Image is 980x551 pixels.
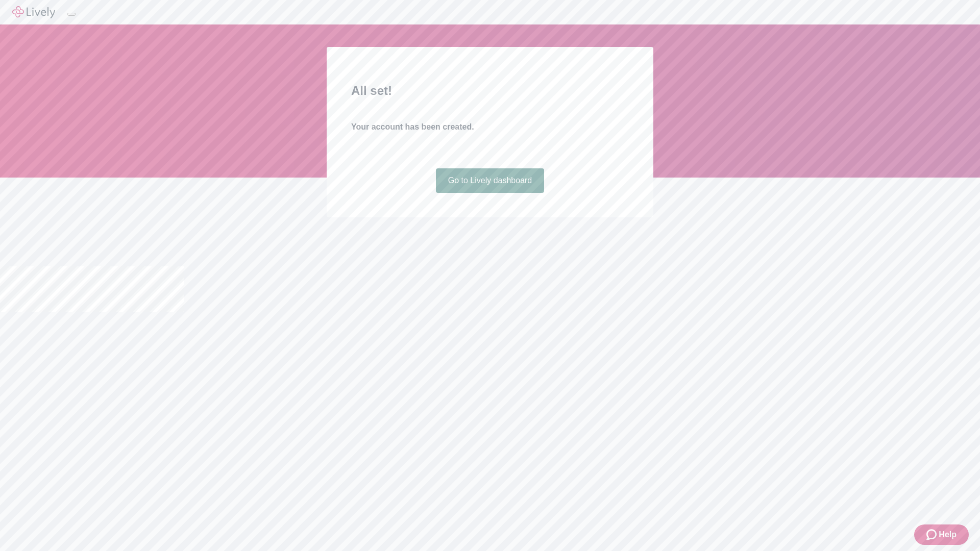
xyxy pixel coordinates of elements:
[12,6,55,18] img: Lively
[926,529,939,541] svg: Zendesk support icon
[351,82,629,100] h2: All set!
[351,121,629,133] h4: Your account has been created.
[939,529,957,541] span: Help
[436,168,545,193] a: Go to Lively dashboard
[67,13,76,16] button: Log out
[914,524,969,545] button: Zendesk support iconHelp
